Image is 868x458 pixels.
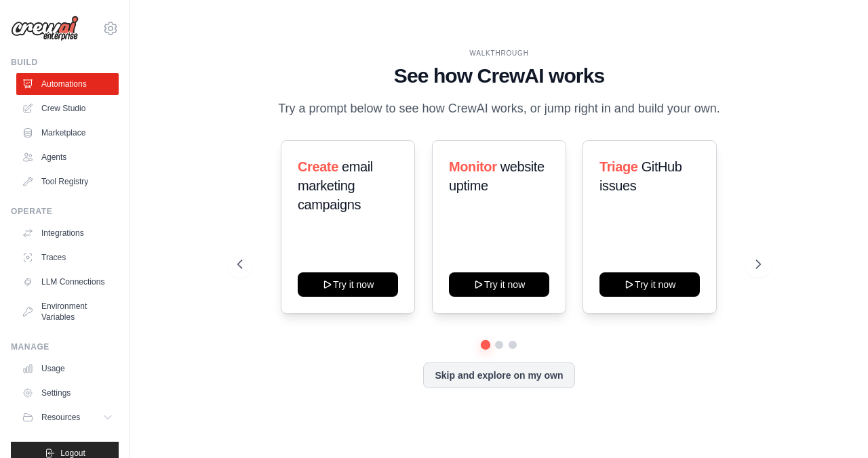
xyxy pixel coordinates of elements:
[16,382,119,404] a: Settings
[423,362,574,388] button: Skip and explore on my own
[16,222,119,244] a: Integrations
[599,159,682,193] span: GitHub issues
[11,16,79,41] img: Logo
[16,171,119,192] a: Tool Registry
[599,272,700,297] button: Try it now
[11,57,119,68] div: Build
[16,407,119,428] button: Resources
[298,159,338,174] span: Create
[16,98,119,119] a: Crew Studio
[16,295,119,328] a: Environment Variables
[11,341,119,352] div: Manage
[449,159,545,193] span: website uptime
[16,146,119,168] a: Agents
[237,48,760,58] div: WALKTHROUGH
[16,247,119,268] a: Traces
[16,358,119,379] a: Usage
[271,99,727,119] p: Try a prompt below to see how CrewAI works, or jump right in and build your own.
[41,412,80,423] span: Resources
[449,159,497,174] span: Monitor
[298,159,373,212] span: email marketing campaigns
[298,272,398,297] button: Try it now
[16,271,119,293] a: LLM Connections
[237,64,760,88] h1: See how CrewAI works
[11,206,119,217] div: Operate
[599,159,638,174] span: Triage
[16,122,119,144] a: Marketplace
[449,272,549,297] button: Try it now
[16,73,119,95] a: Automations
